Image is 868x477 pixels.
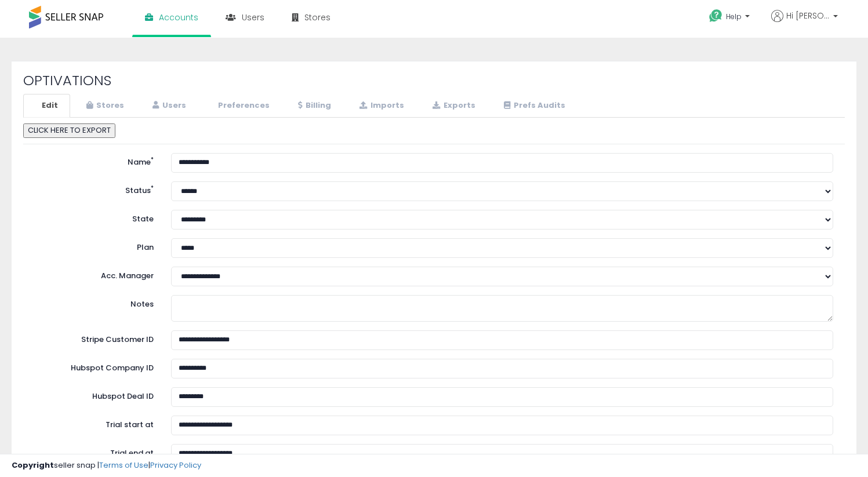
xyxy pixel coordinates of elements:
[137,94,198,118] a: Users
[23,73,845,88] h2: OPTIVATIONS
[23,94,70,118] a: Edit
[99,460,148,471] a: Terms of Use
[26,359,162,374] label: Hubspot Company ID
[242,12,264,23] span: Users
[26,267,162,282] label: Acc. Manager
[283,94,343,118] a: Billing
[26,330,162,345] label: Stripe Customer ID
[26,210,162,225] label: State
[26,295,162,310] label: Notes
[26,387,162,402] label: Hubspot Deal ID
[26,238,162,253] label: Plan
[786,10,830,21] span: Hi [PERSON_NAME]
[199,94,282,118] a: Preferences
[71,94,136,118] a: Stores
[23,123,115,138] button: CLICK HERE TO EXPORT
[12,460,54,471] strong: Copyright
[726,12,742,21] span: Help
[159,12,198,23] span: Accounts
[26,181,162,196] label: Status
[304,12,331,23] span: Stores
[417,94,488,118] a: Exports
[344,94,416,118] a: Imports
[150,460,201,471] a: Privacy Policy
[26,153,162,168] label: Name
[771,10,838,36] a: Hi [PERSON_NAME]
[709,9,723,23] i: Get Help
[26,444,162,459] label: Trial end at
[489,94,578,118] a: Prefs Audits
[26,416,162,431] label: Trial start at
[12,460,201,471] div: seller snap | |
